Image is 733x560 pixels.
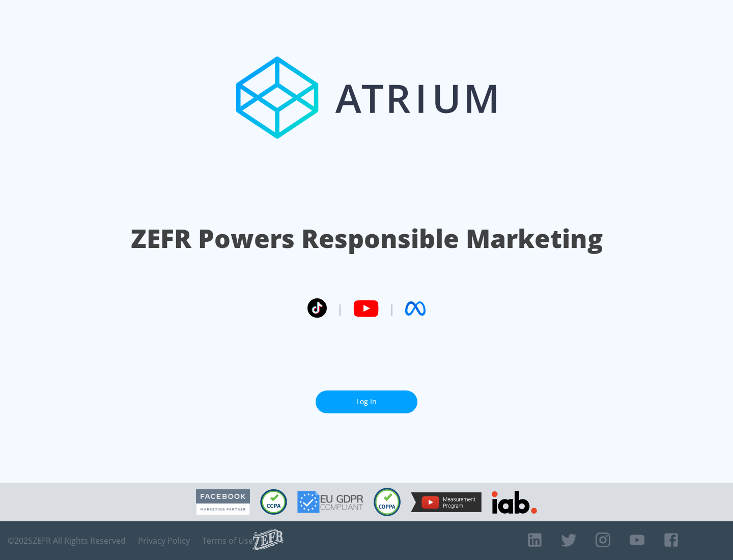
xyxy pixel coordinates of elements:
a: Terms of Use [202,536,253,546]
h1: ZEFR Powers Responsible Marketing [131,221,603,256]
a: Log In [316,390,417,413]
img: GDPR Compliant [297,491,363,513]
img: IAB [492,491,537,514]
img: Facebook Marketing Partner [196,489,250,515]
a: Privacy Policy [138,536,190,546]
img: YouTube Measurement Program [411,492,482,512]
img: COPPA Compliant [374,488,401,516]
span: © 2025 ZEFR All Rights Reserved [8,536,126,546]
span: | [389,301,395,316]
img: CCPA Compliant [260,489,287,515]
span: | [337,301,343,316]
